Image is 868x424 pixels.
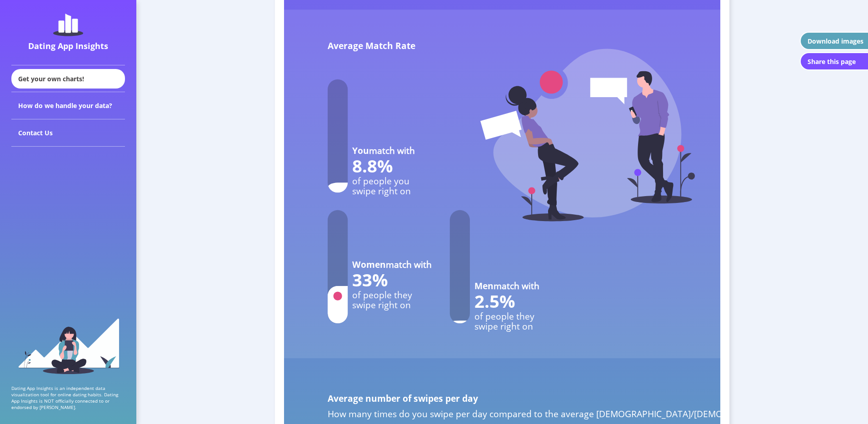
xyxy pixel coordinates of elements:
text: Women [352,258,432,271]
text: of people you [352,175,409,187]
text: 8.8% [352,154,393,177]
div: Download images [808,37,863,45]
p: Dating App Insights is an independent data visualization tool for online dating habits. Dating Ap... [11,385,125,410]
tspan: match with [494,280,539,292]
text: Men [474,280,539,292]
text: You [352,144,415,157]
text: Average Match Rate [328,39,415,52]
img: sidebar_girl.91b9467e.svg [17,317,120,374]
button: Share this page [800,52,868,70]
text: Average number of swipes per day [328,392,478,404]
img: dating-app-insights-logo.5abe6921.svg [53,14,83,36]
text: of people they [474,310,534,322]
div: How do we handle your data? [11,92,125,119]
text: swipe right on [352,185,411,197]
div: Get your own charts! [11,69,125,89]
text: swipe right on [352,299,411,311]
button: Download images [800,32,868,50]
div: Share this page [808,57,856,66]
text: swipe right on [474,320,533,332]
tspan: match with [369,144,415,157]
text: 33% [352,268,388,291]
tspan: match with [386,258,432,271]
div: Dating App Insights [14,40,123,51]
text: of people they [352,289,412,301]
text: 2.5% [474,289,515,313]
text: How many times do you swipe per day compared to the average [DEMOGRAPHIC_DATA]/[DEMOGRAPHIC_DATA]... [328,408,813,420]
div: Contact Us [11,119,125,147]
